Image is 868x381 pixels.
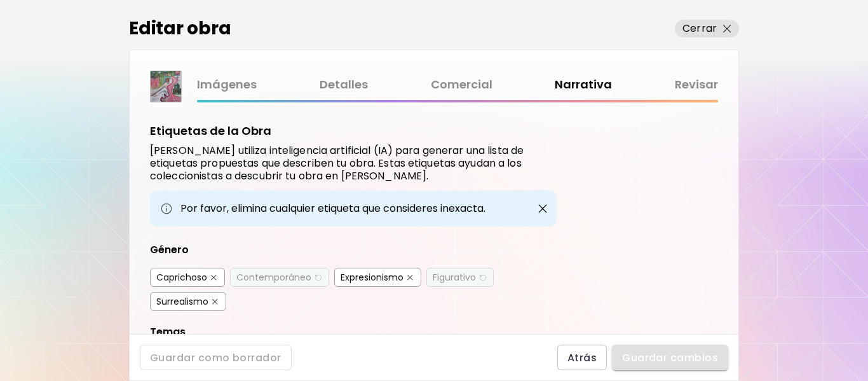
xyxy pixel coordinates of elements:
div: Contemporáneo [236,271,311,284]
div: Surrealismo [156,295,208,308]
img: delete [313,273,322,282]
button: close-button [534,200,552,218]
button: delete [210,297,220,307]
div: Caprichoso [156,271,207,284]
div: Expresionismo [341,271,403,284]
div: Por favor, elimina cualquier etiqueta que consideres inexacta. [150,190,557,226]
a: Detalles [320,76,368,94]
img: delete [407,275,413,281]
button: delete [313,273,323,282]
img: close-button [536,202,549,215]
span: Atrás [567,351,597,364]
img: thumbnail [151,71,181,102]
img: delete [478,273,487,282]
div: Temas [150,324,557,340]
button: delete [209,273,219,282]
h6: [PERSON_NAME] utiliza inteligencia artificial (IA) para generar una lista de etiquetas propuestas... [150,144,557,183]
img: delete [212,299,218,305]
a: Imágenes [197,76,257,94]
button: Atrás [557,345,607,370]
div: Género [150,242,557,258]
button: delete [478,273,487,282]
button: delete [405,273,415,282]
a: Revisar [675,76,718,94]
div: Figurativo [433,271,476,284]
a: Comercial [431,76,492,94]
h5: Etiquetas de la Obra [150,123,271,139]
img: delete [211,275,217,281]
